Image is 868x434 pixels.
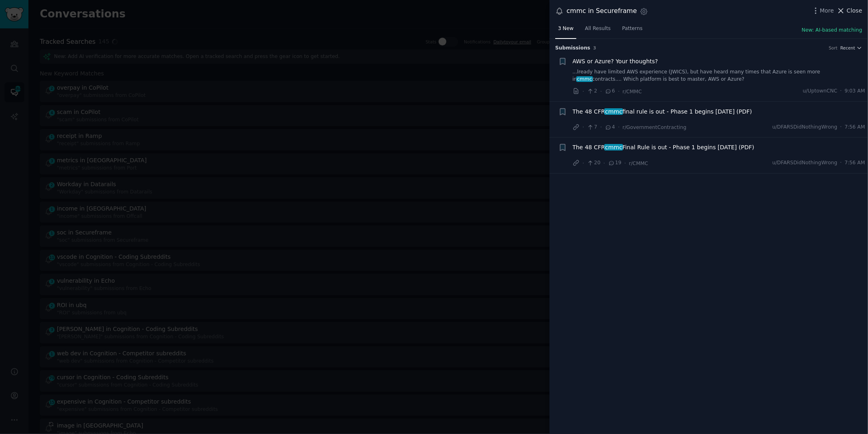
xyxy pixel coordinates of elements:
[773,124,838,131] span: u/DFARSDidNothingWrong
[558,25,574,32] span: 3 New
[600,123,602,131] span: ·
[587,88,597,95] span: 2
[587,124,597,131] span: 7
[567,6,637,16] div: cmmc in Secureframe
[608,159,621,167] span: 19
[845,88,865,95] span: 9:03 AM
[845,159,865,167] span: 7:56 AM
[829,45,838,51] div: Sort
[604,144,623,150] span: cmmc
[840,88,842,95] span: ·
[573,107,752,116] a: The 48 CFRcmmcfinal rule is out - Phase 1 begins [DATE] (PDF)
[605,88,615,95] span: 6
[587,159,600,167] span: 20
[837,6,862,15] button: Close
[845,124,865,131] span: 7:56 AM
[582,87,584,96] span: ·
[604,159,605,168] span: ·
[840,45,855,51] span: Recent
[604,108,623,115] span: cmmc
[629,161,648,166] span: r/CMMC
[847,6,862,15] span: Close
[576,76,593,82] span: cmmc
[773,159,838,167] span: u/DFARSDidNothingWrong
[582,22,613,39] a: All Results
[582,123,584,131] span: ·
[803,88,838,95] span: u/UptownCNC
[840,45,862,51] button: Recent
[605,124,615,131] span: 4
[582,159,584,168] span: ·
[618,123,620,131] span: ·
[840,159,842,167] span: ·
[573,107,752,116] span: The 48 CFR final rule is out - Phase 1 begins [DATE] (PDF)
[573,57,658,66] a: AWS or Azure? Your thoughts?
[820,6,834,15] span: More
[573,143,755,152] a: The 48 CFRcmmcFinal Rule is out - Phase 1 begins [DATE] (PDF)
[623,125,686,130] span: r/GovernmentContracting
[585,25,610,32] span: All Results
[622,25,643,32] span: Patterns
[840,124,842,131] span: ·
[623,89,642,95] span: r/CMMC
[573,69,866,83] a: ...lready have limited AWS experience (JWICS), but have heard many times that Azure is seen more ...
[555,45,591,52] span: Submission s
[600,87,602,96] span: ·
[624,159,626,168] span: ·
[812,6,834,15] button: More
[618,87,620,96] span: ·
[555,22,576,39] a: 3 New
[802,27,862,34] button: New: AI-based matching
[593,45,596,50] span: 3
[619,22,645,39] a: Patterns
[573,143,755,152] span: The 48 CFR Final Rule is out - Phase 1 begins [DATE] (PDF)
